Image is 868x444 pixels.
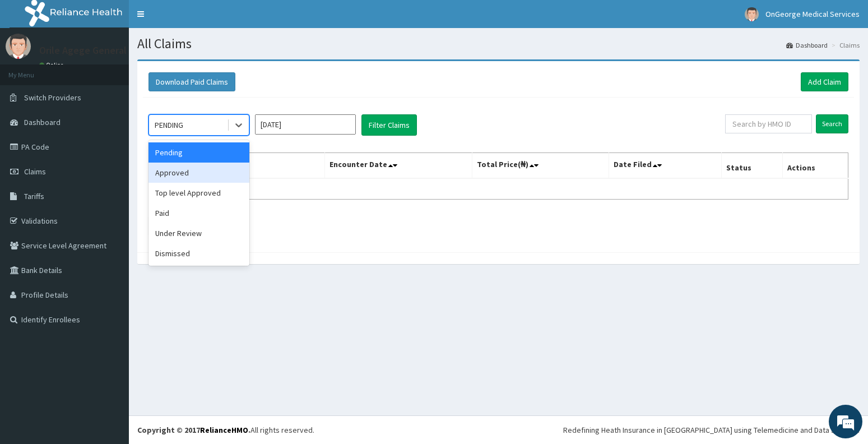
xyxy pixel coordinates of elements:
th: Total Price(₦) [472,153,609,179]
div: Under Review [148,223,249,243]
footer: All rights reserved. [129,415,868,444]
input: Select Month and Year [255,114,356,135]
span: Dashboard [24,117,61,127]
div: Paid [148,203,249,223]
a: Dashboard [786,40,828,50]
span: Tariffs [24,191,44,201]
div: PENDING [155,119,183,131]
span: Claims [24,166,46,177]
div: Redefining Heath Insurance in [GEOGRAPHIC_DATA] using Telemedicine and Data Science! [563,424,860,436]
th: Actions [782,153,848,179]
a: Online [39,61,66,69]
input: Search [816,114,848,133]
li: Claims [829,40,860,50]
a: Add Claim [801,72,848,91]
a: RelianceHMO [200,425,248,435]
th: Status [722,153,783,179]
div: Pending [148,142,249,163]
span: Switch Providers [24,92,81,103]
p: Orile Agege General Hospital [39,45,166,55]
button: Filter Claims [361,114,417,136]
th: Date Filed [609,153,721,179]
div: Dismissed [148,243,249,263]
img: User Image [6,34,31,59]
input: Search by HMO ID [725,114,812,133]
h1: All Claims [137,36,860,51]
span: OnGeorge Medical Services [765,9,860,19]
th: Encounter Date [325,153,472,179]
img: User Image [745,7,759,21]
div: Top level Approved [148,183,249,203]
strong: Copyright © 2017 . [137,425,250,435]
div: Approved [148,163,249,183]
button: Download Paid Claims [148,72,235,91]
